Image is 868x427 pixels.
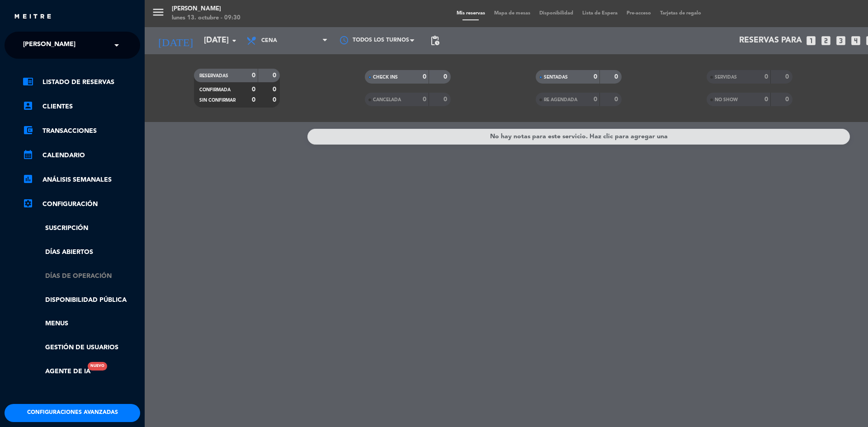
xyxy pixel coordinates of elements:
a: account_boxClientes [23,101,140,112]
a: Días abiertos [23,247,140,258]
a: assessmentANÁLISIS SEMANALES [23,174,140,185]
button: Configuraciones avanzadas [5,404,140,422]
i: calendar_month [23,149,33,160]
i: assessment [23,174,33,184]
a: account_balance_walletTransacciones [23,126,140,136]
div: Nuevo [88,362,107,371]
a: Menus [23,319,140,329]
a: Configuración [23,199,140,210]
i: chrome_reader_mode [23,76,33,87]
a: Días de Operación [23,271,140,282]
i: settings_applications [23,198,33,209]
a: chrome_reader_modeListado de Reservas [23,77,140,88]
i: account_balance_wallet [23,125,33,136]
img: MEITRE [14,14,52,20]
a: Disponibilidad pública [23,295,140,305]
a: calendar_monthCalendario [23,150,140,161]
a: Suscripción [23,223,140,234]
a: Agente de IANuevo [23,366,90,377]
i: account_box [23,100,33,111]
span: [PERSON_NAME] [23,36,75,55]
a: Gestión de usuarios [23,343,140,353]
